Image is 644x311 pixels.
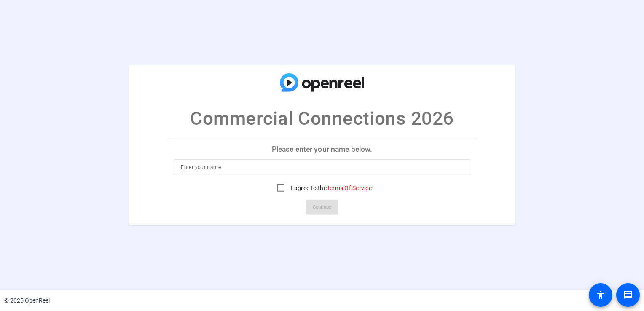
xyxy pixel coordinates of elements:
[4,296,50,305] div: © 2025 OpenReel
[289,184,372,192] label: I agree to the
[327,185,372,191] a: Terms Of Service
[280,73,364,92] img: company-logo
[167,139,476,159] p: Please enter your name below.
[181,162,463,172] input: Enter your name
[596,290,606,300] mat-icon: accessibility
[623,290,633,300] mat-icon: message
[190,105,454,132] p: Commercial Connections 2026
